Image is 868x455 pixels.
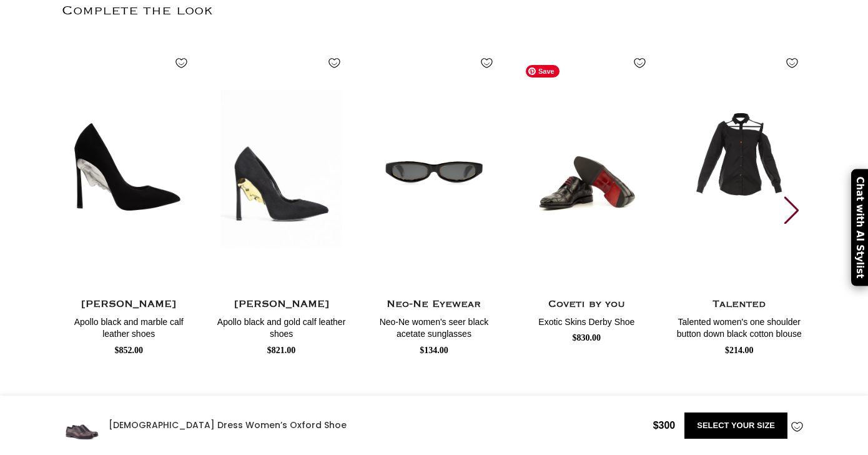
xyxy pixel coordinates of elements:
div: 1 / 10 [62,44,195,357]
span: $214.00 [725,346,754,355]
a: [PERSON_NAME] Apollo black and gold calf leather shoes $821.00 [214,294,348,357]
a: Coveti by you Exotic Skins Derby Shoe $830.00 [520,294,653,345]
span: Save [526,65,560,77]
a: Talented Talented women's one shoulder button down black cotton blouse $214.00 [673,294,806,357]
div: 2 / 10 [214,44,348,357]
h4: Talented women's one shoulder button down black cotton blouse [673,316,806,341]
h4: Apollo black and marble calf leather shoes [62,316,195,341]
span: $852.00 [114,346,143,355]
h4: Apollo black and gold calf leather shoes [214,316,348,341]
div: Next slide [783,196,800,224]
h4: Talented [673,297,806,312]
a: [PERSON_NAME] Apollo black and marble calf leather shoes $852.00 [62,294,195,357]
h4: Neo-Ne Eyewear [367,297,501,312]
img: GD-Apollo-02-1_wwf1ox.png [62,44,195,294]
span: $134.00 [420,346,448,355]
div: 5 / 10 [673,44,806,357]
a: SELECT YOUR SIZE [684,412,787,439]
a: Neo-Ne Eyewear Neo-Ne women's seer black acetate sunglasses $134.00 [367,294,501,357]
h4: Neo-Ne women's seer black acetate sunglasses [367,316,501,341]
img: Oxford [62,405,102,446]
h4: [DEMOGRAPHIC_DATA] Dress Women’s Oxford Shoe [109,419,644,432]
div: 4 / 10 [520,44,653,345]
span: $821.00 [267,346,296,355]
h4: [PERSON_NAME] [214,297,348,312]
h4: [PERSON_NAME] [62,297,195,312]
span: $ [653,420,659,431]
img: 41c06775-3cf6-4ed3-9847-414c63626eeb-D-scaled.jpg [518,40,656,297]
img: Black_blouse_6230f860_1124_4cfa_81da_1798ed2455ae_1024x1024_jrd60f.jpg [673,44,806,294]
h4: Coveti by you [520,297,653,312]
h4: Exotic Skins Derby Shoe [520,316,653,329]
span: $830.00 [573,333,601,342]
img: SeerBlack1_yyclap.jpg [367,44,501,294]
img: 926-10004-1297400209_BLACK_M-1_cgfkoq.jpg [214,44,348,294]
span: 300 [653,420,676,431]
div: 3 / 10 [367,44,501,357]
